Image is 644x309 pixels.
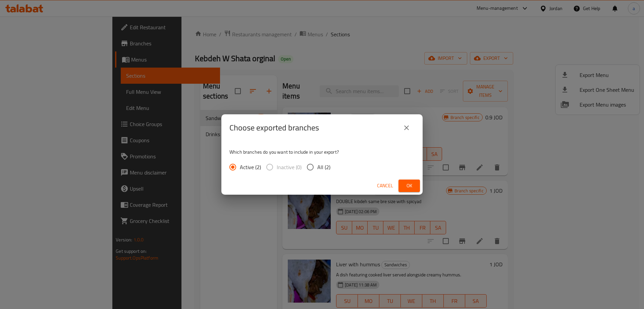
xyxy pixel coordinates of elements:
[229,149,415,155] p: Which branches do you want to include in your export?
[398,180,420,192] button: Ok
[404,182,415,190] span: Ok
[377,182,393,190] span: Cancel
[398,120,415,136] button: close
[317,163,330,171] span: All (2)
[240,163,261,171] span: Active (2)
[277,163,302,171] span: Inactive (0)
[229,122,319,133] h2: Choose exported branches
[374,180,396,192] button: Cancel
